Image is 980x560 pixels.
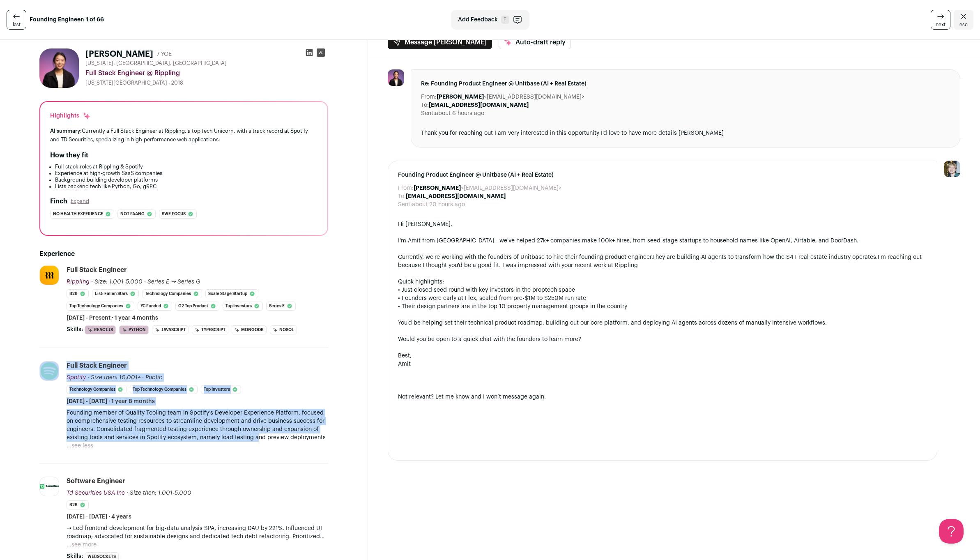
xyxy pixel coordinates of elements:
[67,541,97,549] button: ...see more
[398,278,927,286] div: Quick highlights:
[87,375,140,380] span: · Size then: 10,001+
[67,314,158,322] span: [DATE] - Present · 1 year 4 months
[85,48,153,60] h1: [PERSON_NAME]
[931,10,950,30] a: next
[55,170,317,177] li: Experience at high-growth SaaS companies
[67,490,125,496] span: Td Securities USA Inc
[39,249,328,259] h2: Experience
[437,93,584,101] dd: <[EMAIL_ADDRESS][DOMAIN_NAME]>
[67,524,328,541] p: → Led frontend development for big-data analysis SPA, increasing DAU by 221%. Influenced UI roadm...
[398,200,412,209] dt: Sent:
[499,35,571,49] button: Auto-draft reply
[67,279,90,285] span: Rippling
[152,325,189,334] li: JavaScript
[50,127,317,144] div: Currently a Full Stack Engineer at Rippling, a top tech Unicorn, with a track record at Spotify a...
[92,289,139,298] li: List: fallen stars
[67,289,89,298] li: B2B
[85,325,116,334] li: React.js
[50,128,82,134] span: AI summary:
[398,294,927,302] div: • Founders were early at Flex, scaled from pre-$1M to $250M run rate
[40,266,59,285] img: 9f11a2ec6117d349d8a9490312d25e22cf5d44452555ad6f124a953e94289c0b.jpg
[30,16,104,24] strong: Founding Engineer: 1 of 66
[398,184,414,192] dt: From:
[398,192,406,200] dt: To:
[67,375,86,380] span: Spotify
[398,171,927,179] span: Founding Product Engineer @ Unitbase (AI + Real Estate)
[398,352,927,360] div: Best,
[67,477,125,486] div: Software Engineer
[67,500,89,509] li: B2B
[192,325,228,334] li: TypeScript
[437,94,484,100] b: [PERSON_NAME]
[388,69,404,86] img: 50d916d9b691fd5a827916cead6963c93efebff22be3a91c0771a7761c870a49
[53,210,103,218] span: No health experience
[39,48,79,88] img: 50d916d9b691fd5a827916cead6963c93efebff22be3a91c0771a7761c870a49
[201,385,241,394] li: Top Investors
[412,200,465,209] dd: about 20 hours ago
[451,10,529,30] button: Add Feedback F
[40,362,59,380] img: b78c2de9752f15bf56c3ed39184f9e9ce0a102ac14975354e7e77392e53e6fcf.jpg
[406,194,506,199] b: [EMAIL_ADDRESS][DOMAIN_NAME]
[398,302,927,311] div: • Their design partners are in the top 10 property management groups in the country
[414,185,461,191] b: [PERSON_NAME]
[67,265,127,274] div: Full Stack Engineer
[127,490,191,496] span: · Size then: 1,001-5,000
[421,129,950,137] div: Thank you for reaching out I am very interested in this opportunity I'd love to have more details...
[130,385,198,394] li: Top Technology Companies
[398,393,927,401] div: Not relevant? Let me know and I won’t message again.
[435,109,484,118] dd: about 6 hours ago
[232,325,267,334] li: MongoDB
[67,302,134,311] li: Top Technology Companies
[205,289,258,298] li: Scale Stage Startup
[398,319,927,327] div: You'd be helping set their technical product roadmap, building out our core platform, and deployi...
[162,210,186,218] span: Swe focus
[50,112,91,120] div: Highlights
[85,80,328,86] div: [US_STATE][GEOGRAPHIC_DATA] - 2018
[388,35,492,49] button: Message [PERSON_NAME]
[175,302,219,311] li: G2 Top Product
[414,184,561,192] dd: <[EMAIL_ADDRESS][DOMAIN_NAME]>
[936,21,945,28] span: next
[145,375,162,380] span: Public
[398,253,927,270] div: Currently, we're working with the founders of Unitbase to hire their founding product engineer. I...
[223,302,263,311] li: Top Investors
[939,519,964,544] iframe: Help Scout Beacon - Open
[67,361,127,370] div: Full Stack Engineer
[50,196,67,206] h2: Finch
[398,360,927,368] div: Amit
[67,513,131,521] span: [DATE] - [DATE] · 4 years
[67,409,328,442] p: Founding member of Quality Tooling team in Spotify’s Developer Experience Platform, focused on co...
[266,302,296,311] li: Series E
[954,10,973,30] a: Close
[398,220,927,228] div: Hi [PERSON_NAME],
[421,101,429,109] dt: To:
[147,279,200,285] span: Series E → Series G
[55,183,317,190] li: Lists backend tech like Python, Go, gRPC
[398,335,927,343] div: Would you be open to a quick chat with the founders to learn more?
[144,278,146,286] span: ·
[67,442,93,450] button: ...see less
[142,289,202,298] li: Technology Companies
[119,325,149,334] li: Python
[270,325,297,334] li: NoSQL
[67,325,83,334] span: Skills:
[85,68,328,78] div: Full Stack Engineer @ Rippling
[55,164,317,170] li: Full-stack roles at Rippling & Spotify
[55,177,317,183] li: Background building developer platforms
[67,397,155,406] span: [DATE] - [DATE] · 1 year 8 months
[67,385,127,394] li: Technology Companies
[501,16,509,24] span: F
[959,21,968,28] span: esc
[142,373,144,382] span: ·
[429,102,529,108] b: [EMAIL_ADDRESS][DOMAIN_NAME]
[91,279,143,285] span: · Size: 1,001-5,000
[421,109,435,118] dt: Sent:
[50,150,88,160] h2: How they fit
[944,161,960,177] img: 6494470-medium_jpg
[421,93,437,101] dt: From:
[421,80,950,88] span: Re: Founding Product Engineer @ Unitbase (AI + Real Estate)
[652,254,878,260] span: They are building AI agents to transform how the $4T real estate industry operates.
[71,198,89,205] button: Expand
[7,10,26,30] a: last
[458,16,498,24] span: Add Feedback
